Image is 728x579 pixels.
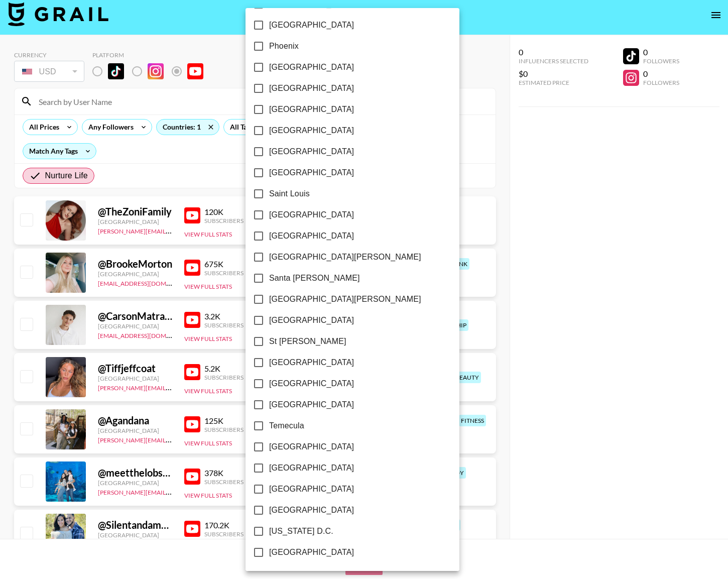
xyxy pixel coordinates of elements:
span: [GEOGRAPHIC_DATA] [269,546,354,558]
span: [US_STATE] D.C. [269,525,333,537]
span: [GEOGRAPHIC_DATA] [269,357,354,369]
span: Saint Louis [269,188,310,200]
span: [GEOGRAPHIC_DATA][PERSON_NAME] [269,293,421,305]
span: Temecula [269,420,304,432]
span: [GEOGRAPHIC_DATA] [269,61,354,73]
span: [GEOGRAPHIC_DATA][PERSON_NAME] [269,251,421,263]
span: [GEOGRAPHIC_DATA] [269,483,354,495]
span: [GEOGRAPHIC_DATA] [269,146,354,158]
span: [GEOGRAPHIC_DATA] [269,504,354,516]
span: [GEOGRAPHIC_DATA] [269,230,354,242]
span: [GEOGRAPHIC_DATA] [269,441,354,453]
span: [GEOGRAPHIC_DATA] [269,209,354,221]
span: [GEOGRAPHIC_DATA] [269,378,354,390]
span: [GEOGRAPHIC_DATA] [269,167,354,179]
span: [GEOGRAPHIC_DATA] [269,314,354,326]
span: [GEOGRAPHIC_DATA] [269,82,354,94]
span: [GEOGRAPHIC_DATA] [269,399,354,411]
span: Santa [PERSON_NAME] [269,272,360,284]
span: [GEOGRAPHIC_DATA] [269,462,354,474]
span: [GEOGRAPHIC_DATA] [269,19,354,31]
span: [GEOGRAPHIC_DATA] [269,125,354,137]
span: Phoenix [269,40,299,52]
span: St [PERSON_NAME] [269,335,346,348]
iframe: Drift Widget Chat Controller [678,529,716,567]
span: [GEOGRAPHIC_DATA] [269,103,354,115]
